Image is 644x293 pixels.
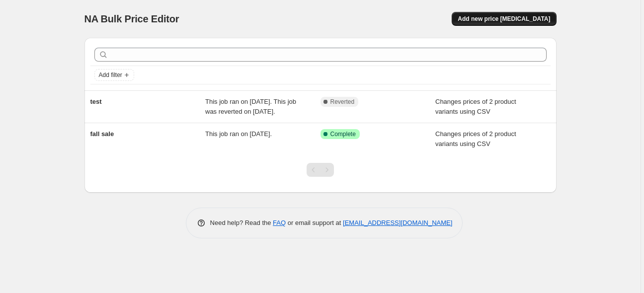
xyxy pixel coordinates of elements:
a: [EMAIL_ADDRESS][DOMAIN_NAME] [343,219,452,226]
a: FAQ [273,219,286,226]
span: This job ran on [DATE]. This job was reverted on [DATE]. [205,98,296,115]
span: Reverted [330,98,355,106]
span: test [90,98,102,105]
span: Complete [330,130,356,138]
span: Add new price [MEDICAL_DATA] [458,15,550,23]
button: Add filter [94,69,134,81]
span: Changes prices of 2 product variants using CSV [435,130,516,147]
span: NA Bulk Price Editor [84,13,179,24]
span: Add filter [99,71,122,79]
span: fall sale [90,130,114,138]
nav: Pagination [307,163,334,177]
span: Need help? Read the [210,219,273,226]
span: Changes prices of 2 product variants using CSV [435,98,516,115]
span: or email support at [286,219,343,226]
span: This job ran on [DATE]. [205,130,272,138]
button: Add new price [MEDICAL_DATA] [452,12,556,26]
